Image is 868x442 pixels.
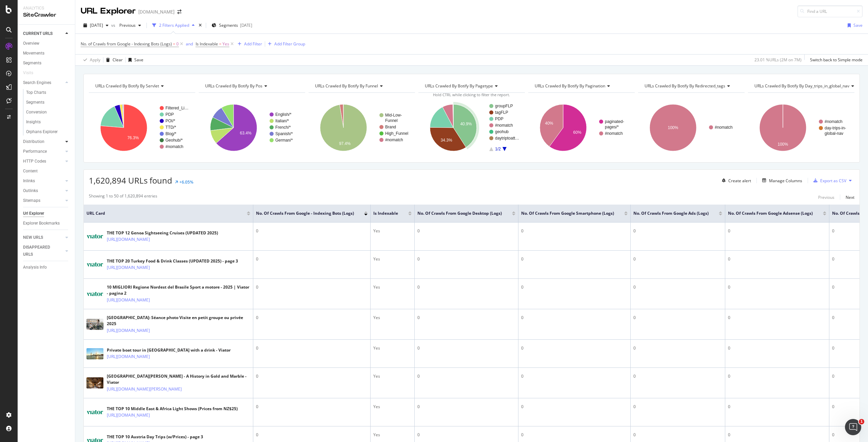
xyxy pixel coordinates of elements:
div: [DATE] [240,22,252,28]
a: Performance [23,148,63,155]
div: Explorer Bookmarks [23,220,60,227]
div: THE TOP 10 Middle East & Africa Light Shows (Prices from NZ$25) [107,406,238,412]
div: 0 [256,228,368,234]
text: paginated- [605,119,624,124]
span: vs [111,22,117,28]
div: HTTP Codes [23,158,46,165]
span: No. of Crawls from Google Adsense (Logs) [728,210,813,216]
div: 0 [633,404,722,410]
text: global-nav [825,131,843,136]
div: 0 [728,373,826,379]
img: main image [86,256,103,273]
div: Top Charts [26,89,46,96]
a: Search Engines [23,79,63,86]
div: Distribution [23,138,44,145]
div: Content [23,168,38,175]
a: Visits [23,69,40,77]
span: Segments [219,22,238,28]
div: Inlinks [23,177,35,185]
div: 0 [521,284,628,290]
a: [URL][DOMAIN_NAME] [107,412,150,419]
h4: URLs Crawled By Botify By pagetype [423,81,519,91]
button: Create alert [719,175,751,186]
text: PDP [495,117,504,121]
button: 2 Filters Applied [150,20,197,31]
text: Funnel [385,118,398,123]
div: Previous [818,194,834,200]
img: main image [86,404,103,421]
div: 0 [256,284,368,290]
text: #nomatch [825,119,843,124]
h4: URLs Crawled By Botify By day_trips_in_global_nav [753,81,860,91]
a: Content [23,168,70,175]
div: 0 [417,315,515,321]
text: English/* [275,112,292,117]
button: and [186,41,193,47]
div: 0 [417,345,515,351]
button: Save [126,55,143,65]
div: Outlinks [23,187,38,194]
span: Hold CTRL while clicking to filter the report. [433,92,510,97]
div: times [197,22,203,29]
div: A chart. [309,98,414,157]
span: URL Card [86,210,245,216]
div: 0 [417,373,515,379]
div: Conversion [26,109,47,116]
div: 0 [256,432,368,438]
a: Segments [26,99,70,106]
text: 100% [777,142,788,147]
div: 0 [633,373,722,379]
div: 0 [633,256,722,262]
span: 0 [176,39,179,49]
div: 10 MIGLIORI Regione Nordest del Brasile Sport a motore - 2025 | Viator - pagina 2 [107,284,250,296]
div: A chart. [748,98,854,157]
div: 0 [417,284,515,290]
a: [URL][DOMAIN_NAME] [107,264,150,271]
div: 0 [256,256,368,262]
div: Switch back to Simple mode [810,57,863,63]
svg: A chart. [528,98,634,157]
svg: A chart. [199,98,304,157]
a: Movements [23,50,70,57]
a: HTTP Codes [23,158,63,165]
div: Save [134,57,143,63]
div: [DOMAIN_NAME] [138,8,175,15]
span: No. of Crawls from Google Smartphone (Logs) [521,210,614,216]
button: Clear [103,55,123,65]
h4: URLs Crawled By Botify By pagination [533,81,629,91]
div: Search Engines [23,79,51,86]
button: Apply [81,55,100,65]
div: Next [846,194,854,200]
div: 0 [417,256,515,262]
a: CURRENT URLS [23,30,63,37]
div: Save [853,22,863,28]
div: SiteCrawler [23,11,70,19]
span: No. of Crawls from Google - Indexing Bots (Logs) [81,41,172,47]
span: 1 [859,419,864,424]
a: Inlinks [23,177,63,185]
div: Overview [23,40,39,47]
text: PDP [165,112,174,117]
div: Yes [373,315,412,321]
text: pages/* [605,125,619,129]
div: Yes [373,432,412,438]
div: CURRENT URLS [23,30,53,37]
button: [DATE] [81,20,111,31]
div: Yes [373,284,412,290]
div: Yes [373,345,412,351]
div: +6.05% [179,179,193,185]
div: Yes [373,404,412,410]
a: [URL][DOMAIN_NAME] [107,236,150,243]
div: 0 [521,256,628,262]
a: [URL][DOMAIN_NAME] [107,297,150,303]
text: High_Funnel [385,131,408,136]
div: Visits [23,69,33,77]
div: THE TOP 12 Genoa Sightseeing Cruises (UPDATED 2025) [107,230,218,236]
a: Url Explorer [23,210,70,217]
div: Orphans Explorer [26,128,58,135]
div: Performance [23,148,47,155]
button: Add Filter [235,40,262,48]
div: 0 [521,228,628,234]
